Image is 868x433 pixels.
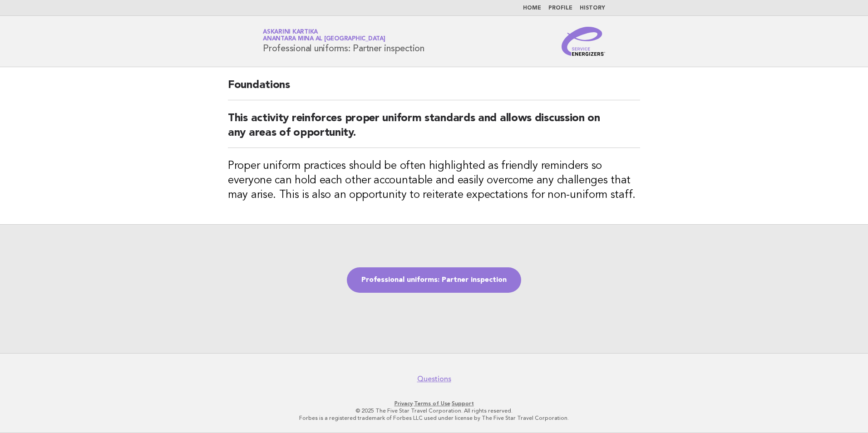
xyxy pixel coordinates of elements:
img: Service Energizers [562,27,605,56]
p: Forbes is a registered trademark of Forbes LLC used under license by The Five Star Travel Corpora... [156,414,712,422]
a: Professional uniforms: Partner inspection [347,267,521,293]
h2: Foundations [228,78,640,100]
p: © 2025 The Five Star Travel Corporation. All rights reserved. [156,407,712,414]
h2: This activity reinforces proper uniform standards and allows discussion on any areas of opportunity. [228,111,640,148]
a: Support [452,400,474,407]
a: Home [523,5,541,11]
h1: Professional uniforms: Partner inspection [263,30,424,53]
a: Questions [417,374,451,384]
a: Profile [548,5,572,11]
p: · · [156,400,712,407]
a: History [580,5,605,11]
a: Terms of Use [414,400,450,407]
a: Privacy [395,400,413,407]
a: Askarini KartikaAnantara Mina al [GEOGRAPHIC_DATA] [263,29,385,42]
h3: Proper uniform practices should be often highlighted as friendly reminders so everyone can hold e... [228,159,640,202]
span: Anantara Mina al [GEOGRAPHIC_DATA] [263,36,385,42]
